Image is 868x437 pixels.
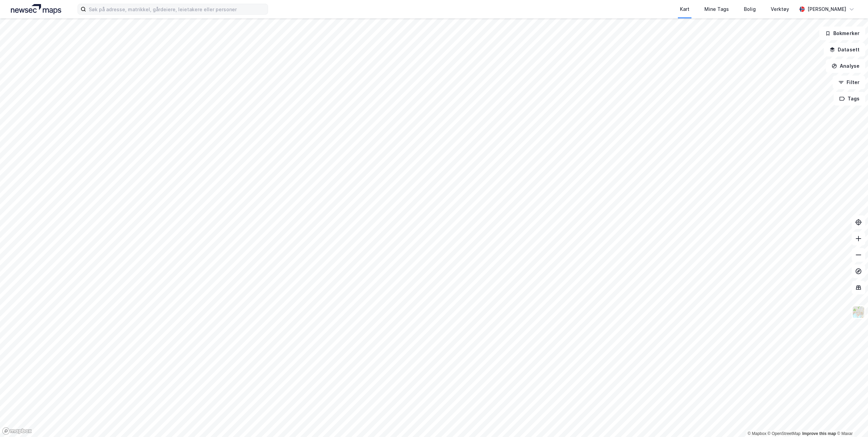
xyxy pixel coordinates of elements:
img: Z [852,306,865,319]
button: Datasett [824,43,865,56]
div: Kart [680,5,689,13]
a: Mapbox [748,431,766,436]
button: Filter [833,76,865,89]
button: Bokmerker [819,27,865,40]
input: Søk på adresse, matrikkel, gårdeiere, leietakere eller personer [86,4,268,14]
div: Bolig [744,5,756,13]
div: [PERSON_NAME] [807,5,846,13]
div: Verktøy [771,5,789,13]
button: Analyse [826,59,865,73]
a: Improve this map [802,431,836,436]
button: Tags [834,92,865,106]
a: OpenStreetMap [768,431,801,436]
img: logo.a4113a55bc3d86da70a041830d287a7e.svg [11,4,61,14]
a: Mapbox homepage [2,427,32,435]
iframe: Chat Widget [834,404,868,437]
div: Mine Tags [704,5,729,13]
